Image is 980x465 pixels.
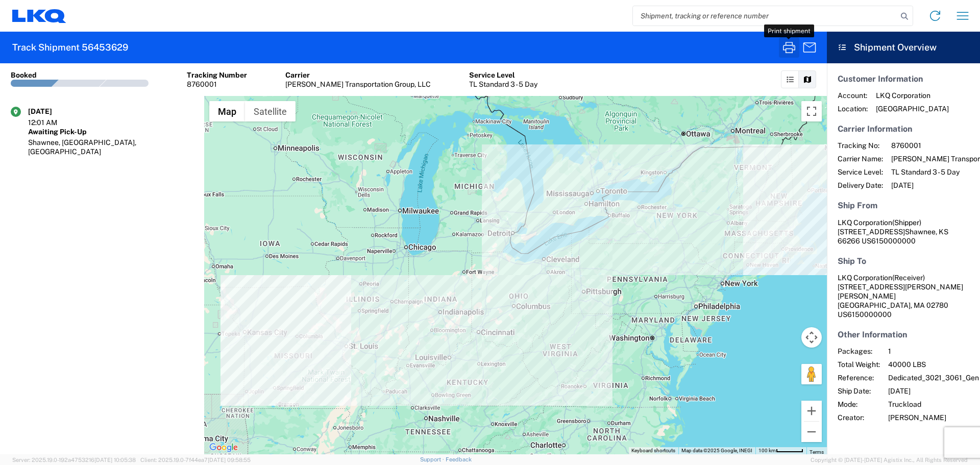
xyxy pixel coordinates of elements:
h5: Carrier Information [838,124,969,134]
span: Map data ©2025 Google, INEGI [681,448,752,453]
div: Awaiting Pick-Up [28,127,193,136]
span: LKQ Corporation [876,91,949,100]
button: Show street map [209,101,245,121]
span: Tracking No: [838,141,883,150]
button: Map camera controls [801,327,822,348]
span: [STREET_ADDRESS] [838,228,905,236]
div: TL Standard 3 - 5 Day [469,80,537,89]
button: Drag Pegman onto the map to open Street View [801,364,822,384]
span: Reference: [838,373,880,382]
div: [PERSON_NAME] Transportation Group, LLC [285,80,431,89]
div: Tracking Number [187,70,247,80]
input: Shipment, tracking or reference number [633,6,897,26]
span: Creator: [838,413,880,422]
span: [DATE] 09:58:55 [208,457,251,463]
div: Service Level [469,70,537,80]
span: Carrier Name: [838,154,883,163]
a: Open this area in Google Maps (opens a new window) [207,441,240,454]
a: Support [420,456,446,462]
button: Show satellite imagery [245,101,296,121]
span: Service Level: [838,167,883,177]
h5: Other Information [838,330,969,339]
span: Ship Date: [838,386,880,396]
span: Account: [838,91,868,100]
address: Shawnee, KS 66266 US [838,218,969,246]
span: Delivery Date: [838,181,883,190]
h5: Ship From [838,201,969,210]
button: Zoom out [801,422,822,442]
header: Shipment Overview [827,32,980,63]
button: Toggle fullscreen view [801,101,822,121]
address: [GEOGRAPHIC_DATA], MA 02780 US [838,273,969,319]
span: Mode: [838,400,880,409]
span: 6150000000 [847,310,892,319]
span: (Shipper) [892,218,921,227]
span: Copyright © [DATE]-[DATE] Agistix Inc., All Rights Reserved [811,455,968,464]
span: [DATE] 10:05:38 [94,457,136,463]
span: Client: 2025.19.0-7f44ea7 [140,457,251,463]
span: Total Weight: [838,360,880,369]
h2: Track Shipment 56453629 [12,41,128,54]
button: Zoom in [801,401,822,421]
button: Keyboard shortcuts [631,447,675,454]
div: [DATE] [28,107,79,116]
img: Google [207,441,240,454]
a: Feedback [446,456,472,462]
span: Location: [838,104,868,113]
div: Booked [11,70,37,80]
button: Map Scale: 100 km per 50 pixels [755,447,806,454]
a: Terms [810,449,824,455]
span: LKQ Corporation [838,218,892,227]
div: 12:01 AM [28,118,79,127]
span: (Receiver) [892,274,925,282]
span: 6150000000 [871,237,916,245]
h5: Customer Information [838,74,969,84]
span: Packages: [838,347,880,356]
span: LKQ Corporation [STREET_ADDRESS][PERSON_NAME][PERSON_NAME] [838,274,963,300]
div: Shawnee, [GEOGRAPHIC_DATA], [GEOGRAPHIC_DATA] [28,138,193,156]
span: 100 km [758,448,776,453]
div: 8760001 [187,80,247,89]
span: [GEOGRAPHIC_DATA] [876,104,949,113]
div: Carrier [285,70,431,80]
h5: Ship To [838,256,969,266]
span: Server: 2025.19.0-192a4753216 [12,457,136,463]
